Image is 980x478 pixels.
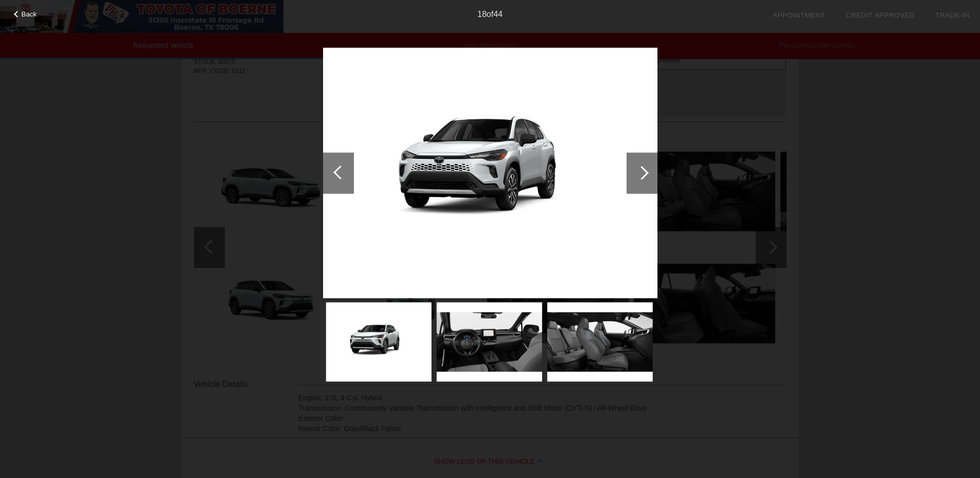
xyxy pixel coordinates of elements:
img: 20.jpg [547,303,652,382]
span: Back [22,10,37,18]
img: 18.jpg [326,303,431,382]
a: Appointment [773,11,825,19]
a: Trade-In [935,11,970,19]
span: 18 [477,10,487,19]
a: Credit Approved [846,11,915,19]
span: 44 [493,10,503,19]
img: 19.jpg [436,303,542,382]
img: 18.jpg [323,47,657,298]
